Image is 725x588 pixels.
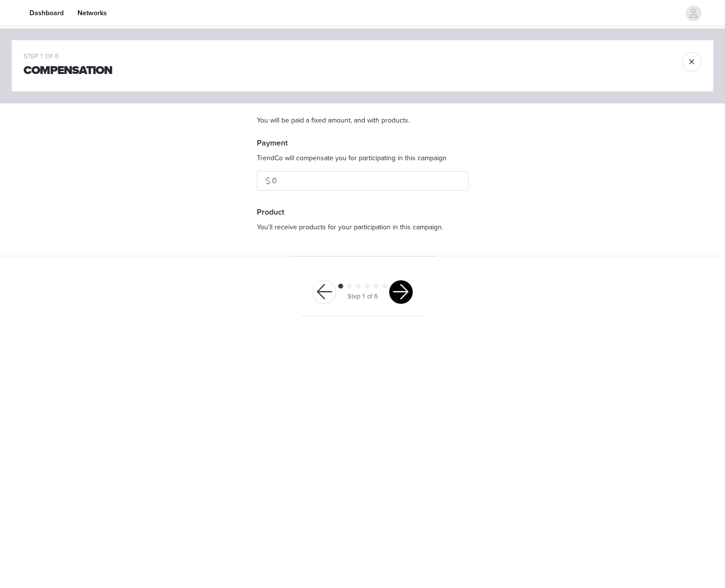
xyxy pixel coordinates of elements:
[689,5,698,21] div: avatar
[257,153,469,163] p: TrendCo will compensate you for participating in this campaign
[24,52,112,62] div: STEP 1 OF 6
[24,2,70,24] a: Dashboard
[257,137,469,149] h4: Payment
[257,115,469,125] p: You will be paid a fixed amount, and with products.
[24,62,112,79] h1: Compensation
[257,206,469,218] h4: Product
[348,292,378,302] div: Step 1 of 6
[257,222,469,232] p: You'll receive products for your participation in this campaign.
[72,2,113,24] a: Networks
